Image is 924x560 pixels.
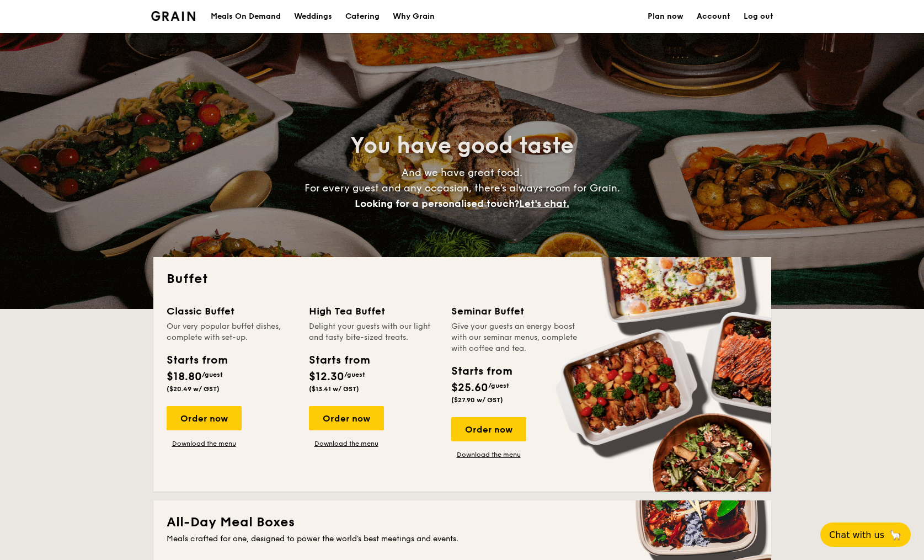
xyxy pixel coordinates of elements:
a: Logotype [151,11,196,21]
a: Download the menu [167,439,242,448]
button: Chat with us🦙 [820,522,911,547]
div: Starts from [309,352,369,369]
span: /guest [488,382,509,390]
span: ($27.90 w/ GST) [451,396,503,404]
span: ($13.41 w/ GST) [309,385,359,393]
span: $18.80 [167,370,202,383]
div: Delight your guests with our light and tasty bite-sized treats. [309,321,438,343]
div: Order now [309,406,384,430]
a: Download the menu [451,450,526,459]
div: Order now [167,406,242,430]
div: Give your guests an energy boost with our seminar menus, complete with coffee and tea. [451,321,580,354]
span: 🦙 [889,529,902,541]
span: /guest [344,371,365,378]
img: Grain [151,11,196,21]
h2: All-Day Meal Boxes [167,514,758,531]
div: Our very popular buffet dishes, complete with set-up. [167,321,296,343]
div: Order now [451,417,526,441]
span: Let's chat. [519,198,569,210]
span: $25.60 [451,381,488,394]
h2: Buffet [167,270,758,288]
div: Seminar Buffet [451,303,580,319]
div: Starts from [451,363,511,380]
span: $12.30 [309,370,344,383]
span: /guest [202,371,223,378]
div: Meals crafted for one, designed to power the world's best meetings and events. [167,534,758,545]
a: Download the menu [309,439,384,448]
span: Chat with us [829,530,884,540]
div: High Tea Buffet [309,303,438,319]
div: Starts from [167,352,227,369]
div: Classic Buffet [167,303,296,319]
span: ($20.49 w/ GST) [167,385,220,393]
